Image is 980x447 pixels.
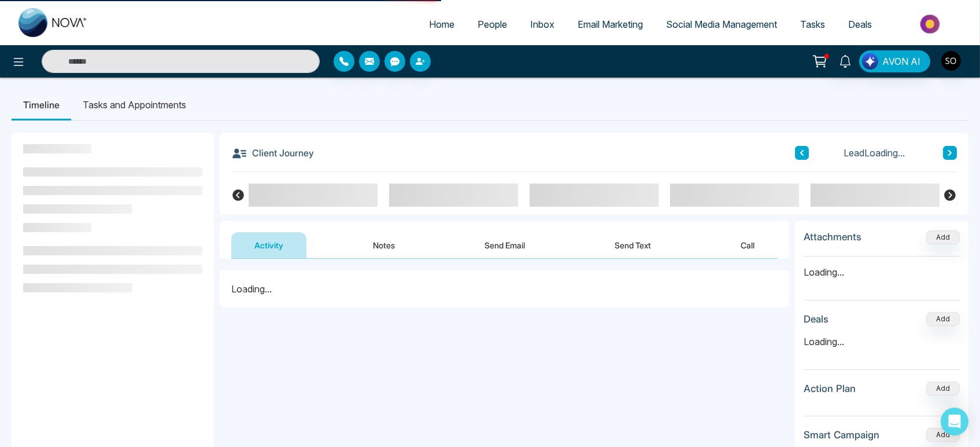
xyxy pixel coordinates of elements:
[478,19,507,30] span: People
[519,13,566,35] a: Inbox
[926,232,960,241] span: Add
[804,231,861,243] h3: Attachments
[666,19,777,30] span: Social Media Management
[12,89,71,120] li: Timeline
[417,13,466,35] a: Home
[461,232,548,258] button: Send Email
[848,19,872,30] span: Deals
[578,19,643,30] span: Email Marketing
[941,408,968,435] div: Open Intercom Messenger
[804,335,960,349] p: Loading...
[844,146,905,160] span: Lead Loading...
[789,13,837,35] a: Tasks
[718,232,778,258] button: Call
[804,257,960,279] p: Loading...
[566,13,654,35] a: Email Marketing
[654,13,789,35] a: Social Media Management
[19,8,88,37] img: Nova CRM Logo
[862,53,878,69] img: Lead Flow
[231,232,306,258] button: Activity
[231,144,314,162] h3: Client Journey
[859,50,930,72] button: AVON AI
[429,19,454,30] span: Home
[926,428,960,442] button: Add
[926,230,960,244] button: Add
[71,89,198,120] li: Tasks and Appointments
[941,51,961,71] img: User Avatar
[800,19,825,30] span: Tasks
[466,13,519,35] a: People
[530,19,554,30] span: Inbox
[350,232,418,258] button: Notes
[804,313,829,325] h3: Deals
[889,11,973,37] img: Market-place.gif
[837,13,883,35] a: Deals
[804,383,856,394] h3: Action Plan
[926,382,960,395] button: Add
[882,54,920,68] span: AVON AI
[591,232,674,258] button: Send Text
[231,282,778,296] div: Loading...
[926,312,960,326] button: Add
[804,429,879,441] h3: Smart Campaign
